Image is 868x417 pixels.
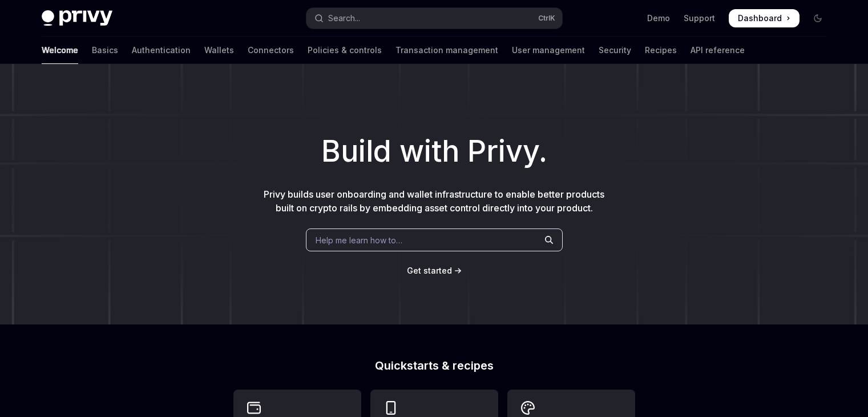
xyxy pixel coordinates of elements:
[684,13,715,24] a: Support
[729,9,800,27] a: Dashboard
[264,189,604,214] span: Privy builds user onboarding and wallet infrastructure to enable better products built on crypto ...
[306,8,562,29] button: Open search
[18,129,850,174] h1: Build with Privy.
[599,37,631,64] a: Security
[42,37,78,64] a: Welcome
[308,37,382,64] a: Policies & controls
[233,360,635,371] h2: Quickstarts & recipes
[92,37,118,64] a: Basics
[809,9,827,27] button: Toggle dark mode
[538,14,555,23] span: Ctrl K
[42,10,112,26] img: dark logo
[512,37,585,64] a: User management
[407,265,452,276] a: Get started
[691,37,745,64] a: API reference
[204,37,234,64] a: Wallets
[647,13,670,24] a: Demo
[328,11,360,25] div: Search...
[316,234,402,246] span: Help me learn how to…
[132,37,191,64] a: Authentication
[645,37,677,64] a: Recipes
[248,37,294,64] a: Connectors
[407,266,452,275] span: Get started
[738,13,782,24] span: Dashboard
[395,37,498,64] a: Transaction management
